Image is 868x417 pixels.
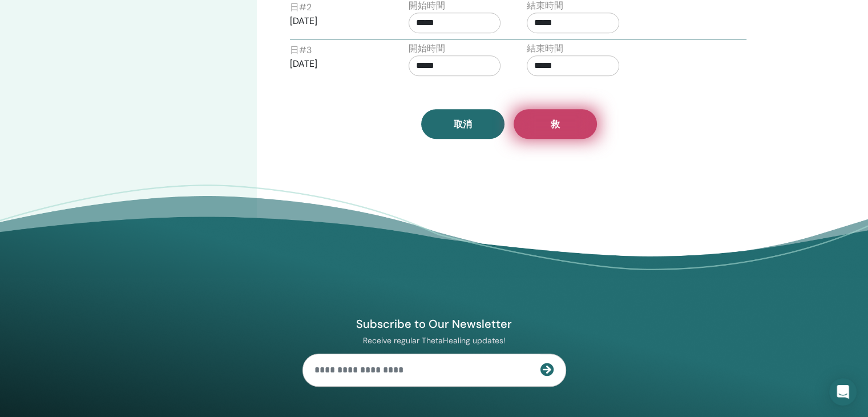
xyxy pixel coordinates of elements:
button: 救 [514,109,597,139]
span: 救 [551,118,560,130]
p: [DATE] [290,57,382,71]
p: [DATE] [290,14,382,28]
label: 日 # 2 [290,1,312,14]
label: 結束時間 [527,42,563,55]
label: 開始時間 [409,42,445,55]
div: Open Intercom Messenger [829,378,857,406]
p: Receive regular ThetaHealing updates! [302,335,566,346]
span: 取消 [454,118,472,130]
a: 取消 [421,109,504,139]
label: 日 # 3 [290,43,312,57]
h4: Subscribe to Our Newsletter [302,316,566,331]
